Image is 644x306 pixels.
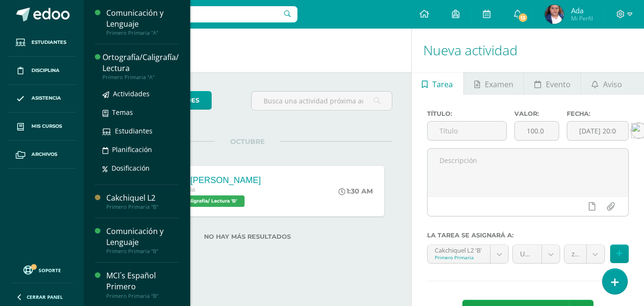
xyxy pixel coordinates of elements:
div: Cakchiquel L2 [106,193,179,204]
span: zona (100.0%) [572,245,579,263]
span: Evento [546,73,571,96]
span: Soporte [39,267,61,274]
span: Estudiantes [31,39,66,46]
a: Aviso [581,72,632,95]
span: Dosificación [112,163,150,173]
a: zona (100.0%) [564,245,604,263]
input: Puntos máximos [515,122,559,140]
span: 13 [518,12,528,23]
span: Ada [571,6,593,15]
div: Primero Primaria "B" [106,293,179,299]
span: Disciplina [31,67,60,74]
span: Aviso [603,73,622,96]
a: Estudiantes [102,125,179,136]
input: Título [428,122,506,140]
span: Tarea [432,73,453,96]
input: Fecha de entrega [567,122,628,140]
div: Primero Primaria [435,254,483,261]
label: Valor: [514,110,559,117]
a: Examen [464,72,523,95]
a: MCI´s Español PrimeroPrimero Primaria "B" [106,270,179,299]
label: Fecha: [567,110,629,117]
div: MCI´s Español Primero [106,270,179,292]
span: Temas [112,108,133,117]
a: Tarea [412,72,463,95]
div: Primero Primaria "A" [102,74,179,81]
a: Comunicación y LenguajePrimero Primaria "A" [106,8,179,36]
a: Asistencia [8,85,76,113]
a: Mis cursos [8,112,76,141]
a: Evento [524,72,581,95]
span: Planificación [112,145,152,154]
a: Actividades [102,88,179,99]
div: 1:30 AM [338,187,373,195]
a: Ortografía/Caligrafía/ LecturaPrimero Primaria "A" [102,52,179,81]
a: Dosificación [102,163,179,173]
div: Comunicación y Lenguaje [106,8,179,30]
a: Planificación [102,144,179,155]
div: Videos de [PERSON_NAME] [150,175,261,185]
span: Actividades [113,89,150,98]
a: Comunicación y LenguajePrimero Primaria "B" [106,226,179,255]
div: Primero Primaria "A" [106,30,179,36]
div: Primero Primaria "B" [106,248,179,255]
div: Cakchiquel L2 'B' [435,245,483,254]
span: OCTUBRE [215,137,280,146]
a: Cakchiquel L2 'B'Primero Primaria [428,245,509,263]
span: Asistencia [31,94,61,102]
a: Cakchiquel L2Primero Primaria "B" [106,193,179,210]
span: Ortografía/Caligrafía/ Lectura 'B' [150,195,245,207]
a: Temas [102,107,179,118]
span: Unidad 4 [520,245,534,263]
img: 967bd849930caa42aefaa6562d2cb40c.png [545,5,564,24]
div: Primero Primaria "B" [106,204,179,210]
label: La tarea se asignará a: [427,232,629,239]
a: Unidad 4 [513,245,560,263]
div: Ortografía/Caligrafía/ Lectura [102,52,179,74]
span: Archivos [31,151,57,158]
span: Estudiantes [115,126,153,135]
span: Cerrar panel [27,294,63,300]
h1: Nueva actividad [423,29,633,72]
a: Soporte [11,263,72,276]
h1: Actividades [95,29,400,72]
a: Disciplina [8,57,76,85]
span: Mis cursos [31,122,62,130]
a: Archivos [8,141,76,169]
span: Examen [485,73,513,96]
label: Título: [427,110,507,117]
div: Comunicación y Lenguaje [106,226,179,248]
span: Mi Perfil [571,14,593,22]
input: Busca una actividad próxima aquí... [252,92,391,110]
label: No hay más resultados [103,233,392,240]
a: Estudiantes [8,29,76,57]
input: Busca un usuario... [90,6,297,22]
